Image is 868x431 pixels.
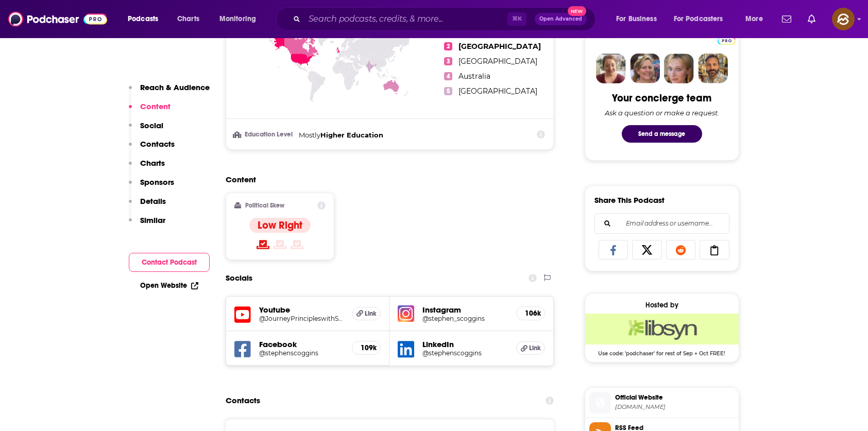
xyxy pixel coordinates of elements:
[718,35,736,45] a: Pro website
[745,12,763,26] span: More
[8,9,107,29] img: Podchaser - Follow, Share and Rate Podcasts
[259,315,344,322] a: @JourneyPrincipleswithStephenScoggins
[738,11,776,27] button: open menu
[177,12,199,26] span: Charts
[140,281,198,290] a: Open Website
[171,11,206,27] a: Charts
[422,315,508,322] a: @stephen_scoggins
[129,196,166,215] button: Details
[596,54,626,83] img: Sydney Profile
[666,240,696,260] a: Share on Reddit
[121,11,172,27] button: open menu
[128,12,158,26] span: Podcasts
[259,339,344,349] h5: Facebook
[226,268,252,288] h2: Socials
[700,240,729,260] a: Copy Link
[129,139,175,158] button: Contacts
[361,343,372,352] h5: 109k
[603,214,721,233] input: Email address or username...
[140,82,210,92] p: Reach & Audience
[585,301,739,309] div: Hosted by
[832,8,855,30] span: Logged in as hey85204
[140,177,174,187] p: Sponsors
[129,215,165,234] button: Similar
[612,92,711,105] div: Your concierge team
[525,309,536,318] h5: 106k
[129,158,165,177] button: Charts
[258,219,302,232] h4: Low Right
[615,403,735,411] span: stucktounstoppable.libsyn.com
[804,10,820,28] a: Show notifications dropdown
[226,175,546,184] h2: Content
[594,213,729,234] div: Search followers
[320,131,383,139] span: Higher Education
[605,109,719,117] div: Ask a question or make a request.
[129,253,210,272] button: Contact Podcast
[422,349,508,357] a: @stephenscoggins
[589,392,735,413] a: Official Website[DOMAIN_NAME]
[622,125,702,143] button: Send a message
[140,196,166,206] p: Details
[458,87,537,96] span: [GEOGRAPHIC_DATA]
[304,11,507,27] input: Search podcasts, credits, & more...
[259,305,344,315] h5: Youtube
[458,42,541,51] span: [GEOGRAPHIC_DATA]
[286,7,605,31] div: Search podcasts, credits, & more...
[140,215,165,225] p: Similar
[444,72,452,80] span: 4
[609,11,670,27] button: open menu
[458,57,537,66] span: [GEOGRAPHIC_DATA]
[718,37,736,45] img: Podchaser Pro
[245,202,284,209] h2: Political Skew
[832,8,855,30] img: User Profile
[539,16,582,22] span: Open Advanced
[226,391,260,410] h2: Contacts
[365,309,377,318] span: Link
[422,305,508,315] h5: Instagram
[212,11,269,27] button: open menu
[594,195,665,205] h3: Share This Podcast
[129,82,210,101] button: Reach & Audience
[568,6,586,16] span: New
[667,11,738,27] button: open menu
[219,12,256,26] span: Monitoring
[299,131,320,139] span: Mostly
[352,307,381,320] a: Link
[664,54,694,83] img: Jules Profile
[832,8,855,30] button: Show profile menu
[140,158,165,168] p: Charts
[444,42,452,50] span: 2
[129,120,163,140] button: Social
[778,10,795,28] a: Show notifications dropdown
[529,344,541,352] span: Link
[535,13,587,25] button: Open AdvancedNew
[616,12,657,26] span: For Business
[516,341,545,355] a: Link
[698,54,728,83] img: Jon Profile
[674,12,723,26] span: For Podcasters
[259,349,344,357] a: @stephenscoggins
[630,54,660,83] img: Barbara Profile
[458,72,490,81] span: Australia
[507,12,526,26] span: ⌘ K
[615,393,735,402] span: Official Website
[444,87,452,95] span: 5
[585,344,739,357] span: Use code: 'podchaser' for rest of Sep + Oct FREE!
[632,240,662,260] a: Share on X/Twitter
[599,240,628,260] a: Share on Facebook
[585,314,739,356] a: Libsyn Deal: Use code: 'podchaser' for rest of Sep + Oct FREE!
[129,177,174,196] button: Sponsors
[140,101,171,111] p: Content
[585,314,739,344] img: Libsyn Deal: Use code: 'podchaser' for rest of Sep + Oct FREE!
[129,101,171,120] button: Content
[422,339,508,349] h5: LinkedIn
[140,139,175,149] p: Contacts
[140,120,163,130] p: Social
[444,57,452,65] span: 3
[234,131,295,138] h3: Education Level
